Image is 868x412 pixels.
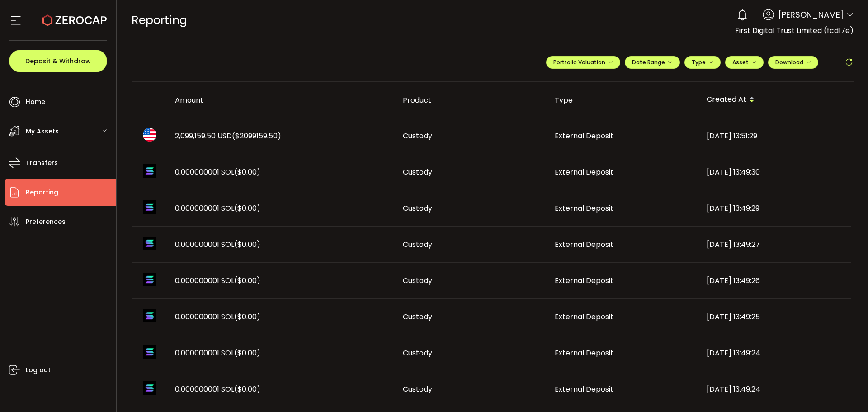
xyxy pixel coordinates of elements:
[555,312,613,322] span: External Deposit
[234,384,260,394] span: ($0.00)
[175,384,260,394] span: 0.000000001 SOL
[692,58,713,66] span: Type
[175,312,260,322] span: 0.000000001 SOL
[143,273,156,286] img: sol_portfolio.png
[632,58,673,66] span: Date Range
[555,384,613,394] span: External Deposit
[555,348,613,358] span: External Deposit
[725,56,764,69] button: Asset
[403,131,432,141] span: Custody
[26,95,45,109] span: Home
[403,312,432,322] span: Custody
[26,125,59,138] span: My Assets
[555,131,613,141] span: External Deposit
[775,58,811,66] span: Download
[699,167,851,177] div: [DATE] 13:49:30
[396,95,547,105] div: Product
[699,275,851,286] div: [DATE] 13:49:26
[26,215,66,228] span: Preferences
[234,348,260,358] span: ($0.00)
[234,312,260,322] span: ($0.00)
[699,239,851,250] div: [DATE] 13:49:27
[555,239,613,250] span: External Deposit
[26,364,51,377] span: Log out
[234,203,260,213] span: ($0.00)
[732,58,749,66] span: Asset
[778,9,844,21] span: [PERSON_NAME]
[232,131,281,141] span: ($2099159.50)
[9,50,107,72] button: Deposit & Withdraw
[555,275,613,286] span: External Deposit
[175,275,260,286] span: 0.000000001 SOL
[403,203,432,213] span: Custody
[234,275,260,286] span: ($0.00)
[403,239,432,250] span: Custody
[546,56,620,69] button: Portfolio Valuation
[26,156,58,170] span: Transfers
[143,381,156,395] img: sol_portfolio.png
[132,12,187,28] span: Reporting
[403,275,432,286] span: Custody
[234,239,260,250] span: ($0.00)
[625,56,680,69] button: Date Range
[234,167,260,177] span: ($0.00)
[168,95,396,105] div: Amount
[555,203,613,213] span: External Deposit
[175,131,281,141] span: 2,099,159.50 USD
[175,167,260,177] span: 0.000000001 SOL
[143,164,156,178] img: sol_portfolio.png
[555,167,613,177] span: External Deposit
[699,203,851,213] div: [DATE] 13:49:29
[768,56,818,69] button: Download
[143,309,156,322] img: sol_portfolio.png
[699,92,851,108] div: Created At
[547,95,699,105] div: Type
[403,167,432,177] span: Custody
[26,186,58,199] span: Reporting
[699,384,851,394] div: [DATE] 13:49:24
[699,312,851,322] div: [DATE] 13:49:25
[143,200,156,214] img: sol_portfolio.png
[175,239,260,250] span: 0.000000001 SOL
[143,128,156,142] img: usd_portfolio.svg
[699,348,851,358] div: [DATE] 13:49:24
[175,203,260,213] span: 0.000000001 SOL
[553,58,613,66] span: Portfolio Valuation
[143,345,156,359] img: sol_portfolio.png
[699,131,851,141] div: [DATE] 13:51:29
[175,348,260,358] span: 0.000000001 SOL
[143,237,156,250] img: sol_portfolio.png
[684,56,721,69] button: Type
[735,25,854,36] span: First Digital Trust Limited (fcd17e)
[403,348,432,358] span: Custody
[403,384,432,394] span: Custody
[25,58,91,64] span: Deposit & Withdraw
[823,369,868,412] iframe: Chat Widget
